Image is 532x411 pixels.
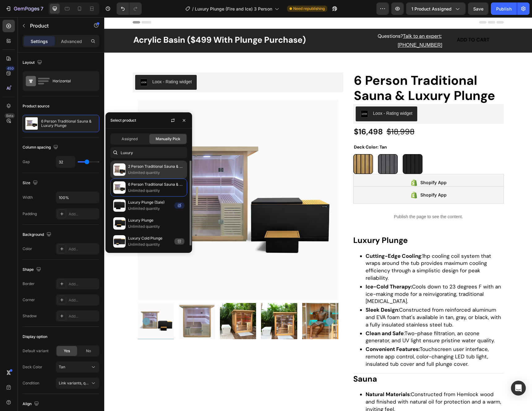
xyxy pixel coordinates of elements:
img: product feature img [25,117,38,130]
button: Publish [491,2,517,15]
div: Shape [23,266,42,274]
span: : [261,374,307,380]
div: Undo/Redo [117,2,142,15]
p: Product [30,22,83,29]
div: Add... [69,246,98,252]
span: Assigned [122,136,138,142]
div: Add... [69,211,98,217]
div: Shopify App [316,174,342,181]
button: Carousel Back Arrow [38,300,46,308]
span: Need republishing [293,6,325,11]
span: : [261,289,295,296]
h1: 6 Person Traditional Sauna & Luxury Plunge [249,55,400,87]
span: Tan [59,364,65,370]
span: Constructed from Hemlock wood and finished with natural oil for protection and a warm, inviting f... [261,374,397,395]
div: 450 [6,66,15,71]
span: Two-phase filtration, an ozone generator, and UV light ensure pristine water quality. [261,313,390,327]
span: 1hp cooling coil system that wraps around the tub provides maximum cooling efficiency through a s... [261,235,387,264]
strong: Ice-Cold Therapy: [261,266,308,273]
div: Background [23,231,53,239]
strong: Natural Materials [261,374,306,380]
strong: Sleek Design [261,289,294,296]
p: 2 Person Traditional Sauna & Luxury Plunge [128,163,184,170]
div: Padding [23,211,37,217]
div: Shadow [23,313,37,319]
strong: Cutting-Edge Cooling [261,235,317,242]
div: Gap [23,159,30,165]
div: Display option [23,334,47,340]
div: $18,998 [282,109,311,120]
p: Unlimited quantity [128,223,184,230]
span: Link variants, quantity <br> between same products [59,381,150,385]
p: Settings [31,38,48,45]
p: Luxury Plunge [128,217,184,223]
p: Unlimited quantity [128,241,172,248]
div: Publish [496,6,512,12]
span: Save [473,6,483,11]
button: Tan [56,361,99,373]
span: 1 product assigned [411,6,452,12]
p: 6 Person Traditional Sauna & Luxury Plunge [128,181,184,188]
a: [PHONE_NUMBER] [294,25,338,30]
div: Align [23,400,40,408]
h2: Luxury Plunge [249,218,303,228]
input: Auto [56,192,99,203]
img: collections [113,163,126,176]
button: Loox - Rating widget [31,58,93,72]
div: Beta [5,113,15,118]
div: Default variant [23,348,49,354]
button: Loox - Rating widget [251,89,313,104]
strong: Convenient Features: [261,328,315,335]
p: 6 Person Traditional Sauna & Luxury Plunge [41,119,97,128]
span: Luxury Plunge (Fire and Ice) 3 Person [195,6,272,12]
div: Deck Color [23,364,42,370]
div: Column spacing [23,143,59,152]
div: Corner [23,297,35,303]
div: $16,498 [249,109,279,120]
img: loox.png [36,61,43,69]
input: Auto [56,156,75,167]
div: Add... [69,281,98,287]
button: Save [468,2,488,15]
div: Layout [23,58,43,67]
img: collections [113,199,126,212]
p: Unlimited quantity [128,188,184,194]
span: Manually Pick [156,136,180,142]
div: Loox - Rating widget [269,93,308,99]
span: : [261,313,300,319]
p: Publish the page to see the content. [249,196,400,203]
div: Product source [23,103,49,109]
div: Loox - Rating widget [48,61,88,68]
p: Unlimited quantity [128,170,184,176]
div: Condition [23,380,39,386]
strong: Clean and Safe [261,313,299,319]
img: collections [113,181,126,194]
input: Search in Settings & Advanced [110,147,187,158]
button: 7 [2,2,46,15]
button: Carousel Next Arrow [222,300,229,308]
img: loox.png [256,93,264,100]
div: Width [23,195,33,200]
span: Constructed from reinforced aluminum and EVA foam that's available in tan, gray, or black, with a... [261,289,397,311]
img: collections [113,235,126,248]
p: Touchscreen user interface, remote app control, color-changing LED tub light, insulated tub cover... [261,328,400,350]
div: Horizontal [53,74,90,88]
div: Color [23,246,32,252]
p: Unlimited quantity [128,205,172,212]
p: 7 [41,5,43,12]
span: No [86,348,91,354]
div: Open Intercom Messenger [511,381,526,396]
p: Luxury Cold Plunge [128,235,172,241]
legend: Deck Color: Tan [249,125,283,134]
p: Luxury Plunge (Sale) [128,199,172,205]
p: Cools down to 23 degrees F with an ice-making mode for a reinvigorating, traditional [MEDICAL_DATA]. [261,266,400,288]
div: Border [23,281,35,287]
div: Add... [69,297,98,303]
iframe: Design area [104,17,532,411]
div: Size [23,179,39,187]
